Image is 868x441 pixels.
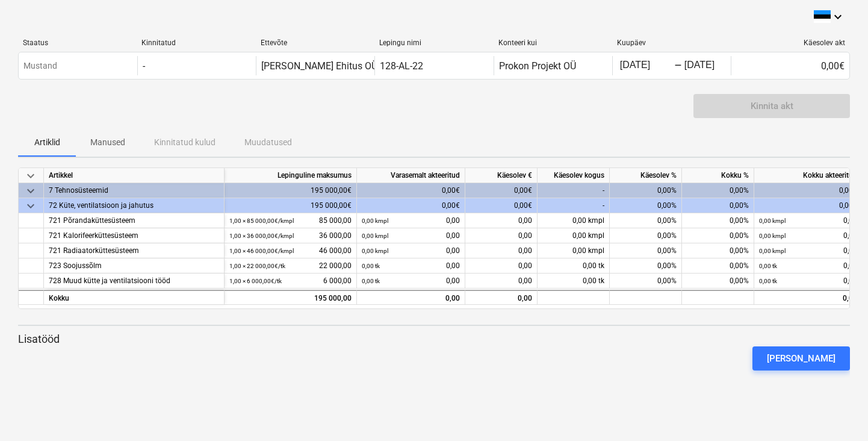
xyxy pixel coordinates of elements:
[18,332,850,346] p: Lisatööd
[618,57,674,74] input: Algus
[229,243,352,258] div: 46 000,00
[362,258,460,274] div: 0,00
[49,274,219,289] div: 728 Muud kütte ja ventilatsiooni tööd
[229,274,352,289] div: 6 000,00
[49,183,219,198] div: 7 Tehnosüsteemid
[538,168,610,183] div: Käesolev kogus
[538,258,610,274] div: 0,00 tk
[759,228,857,243] div: 0,00
[538,228,610,243] div: 0,00 kmpl
[362,217,388,224] small: 0,00 kmpl
[759,274,857,289] div: 0,00
[617,39,726,47] div: Kuupäev
[23,199,38,213] span: keyboard_arrow_down
[831,10,845,24] i: keyboard_arrow_down
[465,228,538,243] div: 0,00
[44,168,225,183] div: Artikkel
[538,183,610,198] div: -
[759,258,857,274] div: 0,00
[225,183,357,198] div: 195 000,00€
[357,198,465,213] div: 0,00€
[610,183,682,198] div: 0,00%
[23,60,57,72] p: Mustand
[143,60,145,72] div: -
[49,243,219,258] div: 721 Radiaatorküttesüsteem
[465,183,538,198] div: 0,00€
[465,274,538,289] div: 0,00
[610,258,682,274] div: 0,00%
[362,274,460,289] div: 0,00
[682,274,754,289] div: 0,00%
[538,198,610,213] div: -
[754,290,863,305] div: 0,00
[610,274,682,289] div: 0,00%
[465,213,538,228] div: 0,00
[610,168,682,183] div: Käesolev %
[682,183,754,198] div: 0,00%
[362,233,388,239] small: 0,00 kmpl
[141,39,250,47] div: Kinnitatud
[23,169,38,183] span: keyboard_arrow_down
[754,183,863,198] div: 0,00€
[752,346,850,371] button: [PERSON_NAME]
[759,278,777,284] small: 0,00 tk
[682,243,754,258] div: 0,00%
[261,39,370,47] div: Ettevõte
[736,39,845,47] div: Käesolev akt
[357,168,465,183] div: Varasemalt akteeritud
[49,228,219,243] div: 721 Kalorifeerküttesüsteem
[674,62,682,69] div: -
[23,184,38,198] span: keyboard_arrow_down
[357,183,465,198] div: 0,00€
[610,243,682,258] div: 0,00%
[229,228,352,243] div: 36 000,00
[610,198,682,213] div: 0,00%
[229,263,285,269] small: 1,00 × 22 000,00€ / tk
[759,233,786,239] small: 0,00 kmpl
[229,213,352,228] div: 85 000,00
[682,198,754,213] div: 0,00%
[380,60,423,72] div: 128-AL-22
[33,136,61,149] p: Artiklid
[229,233,294,239] small: 1,00 × 36 000,00€ / kmpl
[759,263,777,269] small: 0,00 tk
[759,213,857,228] div: 0,00
[362,228,460,243] div: 0,00
[610,213,682,228] div: 0,00%
[362,248,388,254] small: 0,00 kmpl
[465,168,538,183] div: Käesolev €
[49,258,219,274] div: 723 Soojussõlm
[229,248,294,254] small: 1,00 × 46 000,00€ / kmpl
[682,57,739,74] input: Lõpp
[610,228,682,243] div: 0,00%
[682,228,754,243] div: 0,00%
[538,213,610,228] div: 0,00 kmpl
[229,291,352,306] div: 195 000,00
[538,274,610,289] div: 0,00 tk
[229,258,352,274] div: 22 000,00
[465,198,538,213] div: 0,00€
[379,39,488,47] div: Lepingu nimi
[44,290,225,305] div: Kokku
[90,136,125,149] p: Manused
[538,243,610,258] div: 0,00 kmpl
[731,56,849,75] div: 0,00€
[23,39,132,47] div: Staatus
[499,60,576,72] div: Prokon Projekt OÜ
[225,168,357,183] div: Lepinguline maksumus
[225,198,357,213] div: 195 000,00€
[682,168,754,183] div: Kokku %
[682,258,754,274] div: 0,00%
[754,168,863,183] div: Kokku akteeritud
[362,263,380,269] small: 0,00 tk
[759,217,786,224] small: 0,00 kmpl
[498,39,607,47] div: Konteeri kui
[465,290,538,305] div: 0,00
[465,243,538,258] div: 0,00
[261,60,377,72] div: [PERSON_NAME] Ehitus OÜ
[465,258,538,274] div: 0,00
[362,213,460,228] div: 0,00
[362,278,380,284] small: 0,00 tk
[49,213,219,228] div: 721 Põrandaküttesüsteem
[229,278,282,284] small: 1,00 × 6 000,00€ / tk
